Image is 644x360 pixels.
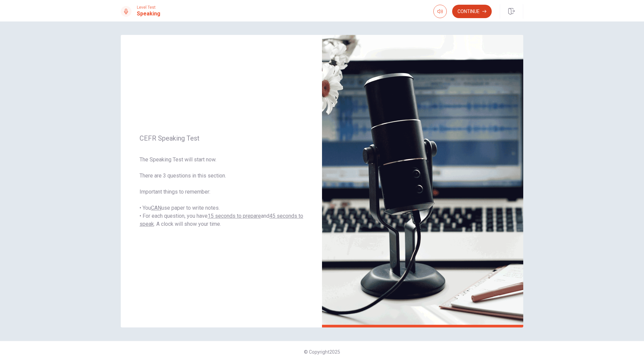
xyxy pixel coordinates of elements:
[137,10,160,18] h1: Speaking
[137,5,160,10] span: Level Test
[140,134,303,142] span: CEFR Speaking Test
[151,205,161,211] u: CAN
[140,156,303,228] span: The Speaking Test will start now. There are 3 questions in this section. Important things to reme...
[452,5,492,18] button: Continue
[208,213,261,219] u: 15 seconds to prepare
[304,349,340,355] span: © Copyright 2025
[322,35,523,327] img: speaking intro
